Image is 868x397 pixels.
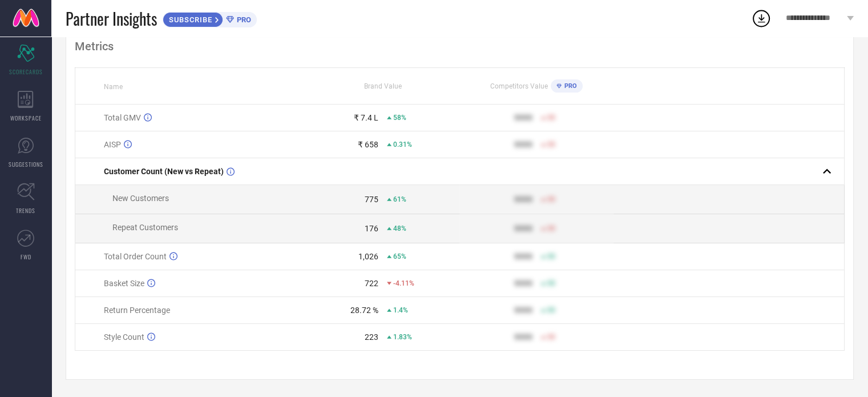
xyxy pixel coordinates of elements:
[514,279,532,288] div: 9999
[104,306,170,315] span: Return Percentage
[514,252,532,261] div: 9999
[104,252,167,261] span: Total Order Count
[393,252,406,260] span: 65%
[358,252,378,261] div: 1,026
[365,279,378,288] div: 722
[514,113,532,122] div: 9999
[547,141,555,149] span: 50
[234,15,251,24] span: PRO
[547,195,555,203] span: 50
[365,332,378,342] div: 223
[364,82,402,90] span: Brand Value
[393,114,406,122] span: 58%
[547,224,555,232] span: 50
[514,332,532,342] div: 9999
[514,224,532,233] div: 9999
[514,140,532,149] div: 9999
[365,195,378,204] div: 775
[9,67,43,76] span: SCORECARDS
[350,306,378,315] div: 28.72 %
[104,83,123,91] span: Name
[547,114,555,122] span: 50
[393,141,412,149] span: 0.31%
[358,140,378,149] div: ₹ 658
[163,9,257,27] a: SUBSCRIBEPRO
[393,224,406,232] span: 48%
[547,252,555,260] span: 50
[490,82,548,90] span: Competitors Value
[163,15,215,24] span: SUBSCRIBE
[75,39,845,53] div: Metrics
[393,195,406,203] span: 61%
[547,279,555,287] span: 50
[21,252,31,261] span: FWD
[112,194,169,203] span: New Customers
[66,7,157,30] span: Partner Insights
[354,113,378,122] div: ₹ 7.4 L
[751,8,772,29] div: Open download list
[9,160,43,169] span: SUGGESTIONS
[393,333,412,341] span: 1.83%
[104,140,121,149] span: AISP
[393,306,408,314] span: 1.4%
[10,114,42,122] span: WORKSPACE
[547,306,555,314] span: 50
[104,279,144,288] span: Basket Size
[514,195,532,204] div: 9999
[547,333,555,341] span: 50
[16,206,35,215] span: TRENDS
[112,223,178,232] span: Repeat Customers
[104,332,144,342] span: Style Count
[365,224,378,233] div: 176
[562,82,577,90] span: PRO
[514,306,532,315] div: 9999
[393,279,414,287] span: -4.11%
[104,167,224,176] span: Customer Count (New vs Repeat)
[104,113,141,122] span: Total GMV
